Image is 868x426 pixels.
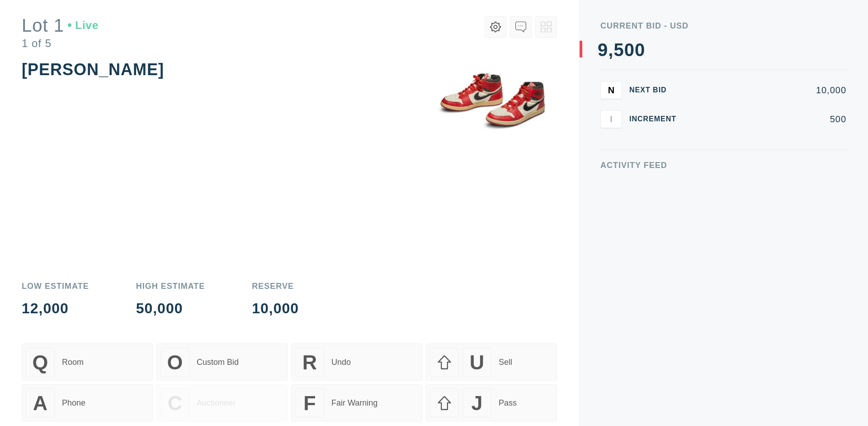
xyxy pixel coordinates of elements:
button: I [600,110,622,128]
div: Pass [499,381,517,391]
span: U [470,334,484,357]
div: Undo [331,340,351,350]
button: OCustom Bid [156,326,288,364]
div: 10,000 [691,86,846,95]
button: CAuctioneer [156,367,288,404]
div: Current Bid - USD [600,22,846,30]
div: 10,000 [252,301,299,316]
span: I [610,114,613,124]
div: Auctioneer [197,381,236,391]
div: 9 [598,41,608,59]
div: Low Estimate [22,282,89,290]
div: Sell [499,340,512,350]
div: Lot 1 [22,22,99,40]
span: O [167,334,183,357]
span: J [471,374,482,397]
div: Next Bid [629,86,684,94]
div: Phone [62,381,85,391]
div: 1 of 5 [22,43,99,54]
div: Custom Bid [197,340,239,350]
div: 500 [691,115,846,124]
button: FFair Warning [291,367,422,404]
div: [PERSON_NAME] [22,60,164,79]
div: Reserve [252,282,299,290]
div: 0 [635,41,645,59]
button: N [600,81,622,99]
button: USell [426,326,557,364]
button: RUndo [291,326,422,364]
div: Room [62,340,84,350]
div: Fair Warning [331,381,377,391]
div: , [608,41,613,222]
div: 0 [624,41,635,59]
div: Live [68,25,99,36]
span: N [608,85,614,95]
span: C [168,374,182,397]
span: R [302,334,317,357]
span: A [33,374,47,397]
div: Increment [629,115,684,123]
div: 5 [613,41,624,59]
div: Activity Feed [600,161,846,169]
div: 12,000 [22,301,89,316]
button: JPass [426,367,557,404]
span: Q [33,334,48,357]
div: 50,000 [136,301,205,316]
button: QRoom [22,326,153,364]
div: High Estimate [136,282,205,290]
button: APhone [22,367,153,404]
span: F [303,374,316,397]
